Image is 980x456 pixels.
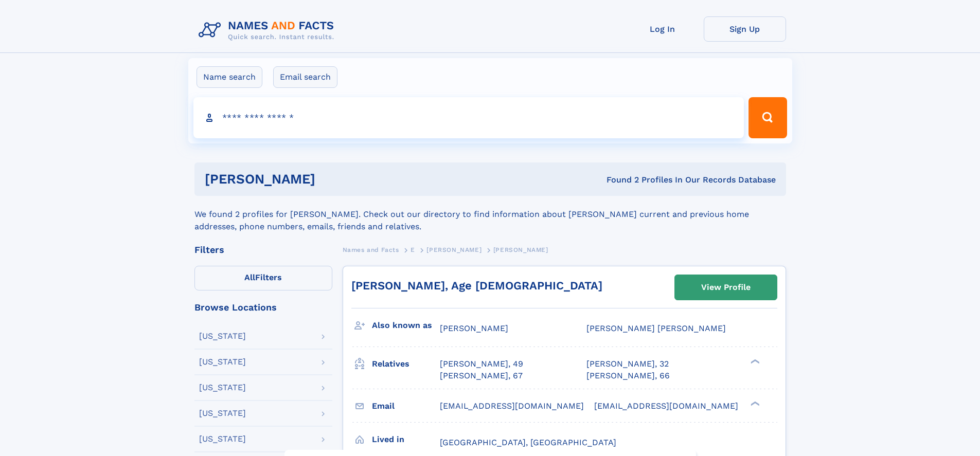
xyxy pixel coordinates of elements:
span: E [411,246,415,253]
label: Email search [273,66,337,88]
span: [PERSON_NAME] [440,323,508,333]
span: [PERSON_NAME] [426,246,482,253]
div: Filters [194,245,332,254]
label: Filters [194,266,332,290]
div: ❯ [748,358,760,365]
h1: [PERSON_NAME] [205,173,461,186]
div: [US_STATE] [199,332,246,340]
a: [PERSON_NAME], Age [DEMOGRAPHIC_DATA] [351,279,602,292]
a: View Profile [675,275,777,300]
div: [US_STATE] [199,409,246,417]
img: Logo Names and Facts [194,16,343,44]
div: We found 2 profiles for [PERSON_NAME]. Check out our directory to find information about [PERSON_... [194,196,786,233]
div: View Profile [701,276,751,299]
span: [PERSON_NAME] [PERSON_NAME] [586,323,726,333]
label: Name search [197,66,262,88]
a: [PERSON_NAME], 67 [440,370,523,381]
div: Browse Locations [194,303,332,312]
a: Sign Up [704,16,786,42]
h3: Also known as [372,317,440,334]
span: [GEOGRAPHIC_DATA], [GEOGRAPHIC_DATA] [440,437,616,447]
span: [EMAIL_ADDRESS][DOMAIN_NAME] [440,401,584,411]
div: [US_STATE] [199,358,246,366]
h3: Email [372,397,440,415]
button: Search Button [749,97,787,138]
a: Names and Facts [343,243,399,256]
a: [PERSON_NAME], 49 [440,358,523,370]
div: ❯ [748,400,760,407]
a: [PERSON_NAME], 66 [586,370,670,381]
span: [PERSON_NAME] [493,246,548,253]
h3: Relatives [372,355,440,373]
div: [US_STATE] [199,435,246,443]
span: All [244,272,255,282]
a: [PERSON_NAME], 32 [586,358,669,370]
div: [US_STATE] [199,384,246,392]
div: Found 2 Profiles In Our Records Database [461,174,776,186]
a: [PERSON_NAME] [426,243,482,256]
input: search input [193,97,744,138]
h3: Lived in [372,431,440,448]
a: E [411,243,415,256]
a: Log In [621,16,704,42]
span: [EMAIL_ADDRESS][DOMAIN_NAME] [594,401,738,411]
